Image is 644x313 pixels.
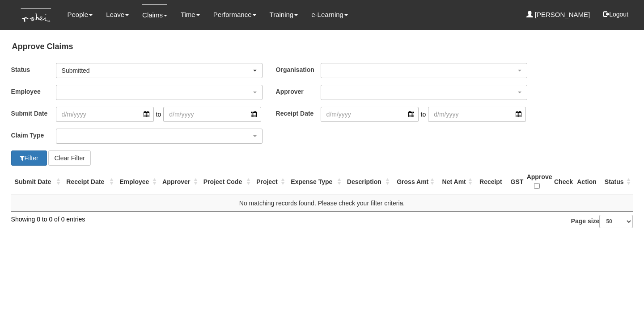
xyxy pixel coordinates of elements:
label: Submit Date [11,107,56,120]
a: Training [270,4,298,25]
a: e-Learning [311,4,348,25]
th: Approver : activate to sort column ascending [159,169,200,195]
label: Organisation [276,63,321,76]
input: d/m/yyyy [321,107,419,122]
th: Status : activate to sort column ascending [601,169,633,195]
input: d/m/yyyy [56,107,154,122]
a: People [67,4,93,25]
th: Receipt [475,169,507,195]
a: Leave [106,4,129,25]
th: Approve [523,169,551,195]
a: Claims [142,4,167,25]
button: Logout [597,4,635,25]
th: GST [507,169,523,195]
select: Page size [599,215,633,228]
th: Action [572,169,601,195]
div: Submitted [62,66,251,75]
h4: Approve Claims [11,38,633,56]
button: Filter [11,150,47,166]
td: No matching records found. Please check your filter criteria. [11,195,633,211]
th: Receipt Date : activate to sort column ascending [63,169,116,195]
label: Claim Type [11,129,56,142]
label: Receipt Date [276,107,321,120]
th: Gross Amt : activate to sort column ascending [392,169,436,195]
th: Submit Date : activate to sort column ascending [11,169,63,195]
input: d/m/yyyy [428,107,526,122]
th: Project : activate to sort column ascending [253,169,287,195]
label: Status [11,63,56,76]
span: to [419,107,428,122]
label: Approver [276,85,321,98]
th: Project Code : activate to sort column ascending [200,169,253,195]
th: Description : activate to sort column ascending [343,169,392,195]
th: Check [551,169,572,195]
button: Clear Filter [48,150,90,166]
th: Employee : activate to sort column ascending [116,169,159,195]
button: Submitted [56,63,263,78]
th: Net Amt : activate to sort column ascending [436,169,475,195]
a: [PERSON_NAME] [526,4,590,25]
a: Performance [213,4,256,25]
span: to [154,107,164,122]
label: Employee [11,85,56,98]
a: Time [181,4,200,25]
th: Expense Type : activate to sort column ascending [287,169,343,195]
label: Page size [571,215,633,228]
input: d/m/yyyy [163,107,261,122]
